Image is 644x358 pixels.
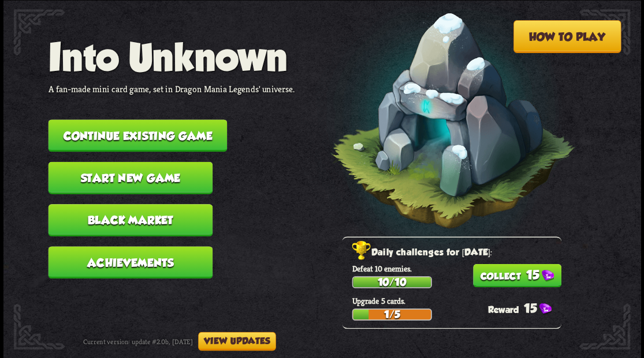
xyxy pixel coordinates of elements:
[488,300,561,315] div: 15
[352,263,561,273] p: Defeat 10 enemies.
[83,331,276,351] div: Current version: update #2.0b, [DATE]
[352,240,371,261] img: Golden_Trophy_Icon.png
[48,35,295,78] h1: Into Unknown
[48,204,213,236] button: Black Market
[353,309,431,319] div: 1/5
[513,20,621,53] button: How to play
[352,244,561,261] h2: Daily challenges for [DATE]:
[198,331,276,351] button: View updates
[48,119,227,152] button: Continue existing game
[48,161,213,194] button: Start new game
[472,264,561,288] button: 15
[353,277,431,287] div: 10/10
[352,295,561,306] p: Upgrade 5 cards.
[48,83,295,95] p: A fan-made mini card game, set in Dragon Mania Legends' universe.
[48,246,213,278] button: Achievements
